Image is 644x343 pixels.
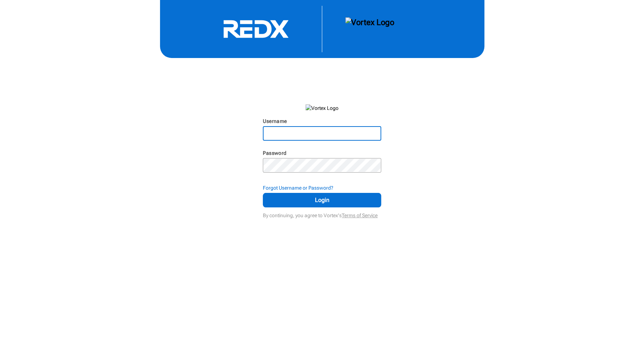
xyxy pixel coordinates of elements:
div: By continuing, you agree to Vortex's [263,209,381,219]
label: Password [263,150,286,156]
div: Forgot Username or Password? [263,184,381,191]
a: Terms of Service [342,212,378,218]
img: Vortex Logo [306,104,338,112]
strong: Forgot Username or Password? [263,185,333,191]
span: Login [272,196,372,204]
img: Vortex Logo [345,17,394,41]
svg: RedX Logo [202,20,310,38]
button: Login [263,193,381,207]
label: Username [263,118,287,124]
